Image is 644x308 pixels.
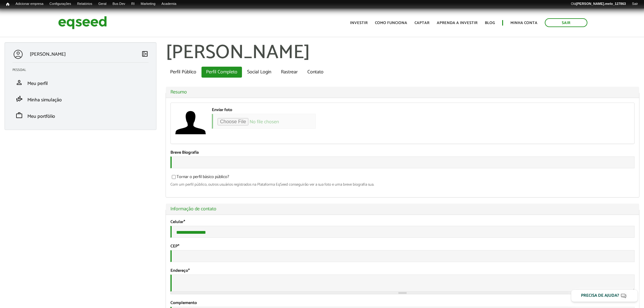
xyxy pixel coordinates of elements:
[110,2,128,6] a: Bus Dev
[170,90,635,95] a: Resumo
[12,112,149,119] a: workMeu portfólio
[74,2,95,6] a: Relatórios
[568,2,629,6] a: Olá[PERSON_NAME].melo_127863
[166,42,639,64] h1: [PERSON_NAME]
[545,18,587,27] a: Sair
[303,67,328,78] a: Contato
[27,112,55,121] span: Meu portfólio
[30,51,66,57] p: [PERSON_NAME]
[27,96,62,104] span: Minha simulação
[8,91,153,107] li: Minha simulação
[629,2,641,6] a: Sair
[510,21,537,25] a: Minha conta
[170,207,635,212] a: Informação de contato
[168,175,179,179] input: Tornar o perfil básico público?
[58,15,107,31] img: EqSeed
[485,21,495,25] a: Blog
[159,2,180,6] a: Academia
[12,79,149,86] a: personMeu perfil
[138,2,158,6] a: Marketing
[170,175,229,181] label: Tornar o perfil básico público?
[95,2,110,6] a: Geral
[178,243,179,250] span: Este campo é obrigatório.
[170,269,190,273] label: Endereço
[576,2,626,5] strong: [PERSON_NAME].melo_127863
[12,68,153,72] h2: Pessoal
[184,219,185,226] span: Este campo é obrigatório.
[170,244,179,249] label: CEP
[16,95,23,103] span: finance_mode
[12,95,149,103] a: finance_modeMinha simulação
[27,79,48,88] span: Meu perfil
[170,301,197,305] label: Complemento
[201,67,242,78] a: Perfil Completo
[243,67,276,78] a: Social Login
[8,74,153,91] li: Meu perfil
[350,21,368,25] a: Investir
[276,67,302,78] a: Rastrear
[141,50,149,59] a: Colapsar menu
[170,151,199,155] label: Breve Biografia
[437,21,478,25] a: Aprenda a investir
[166,67,201,78] a: Perfil Público
[141,50,149,58] span: left_panel_close
[16,112,23,119] span: work
[170,183,635,187] div: Com um perfil público, outros usuários registrados na Plataforma EqSeed conseguirão ver a sua fot...
[47,2,74,6] a: Configurações
[188,267,190,274] span: Este campo é obrigatório.
[12,2,47,6] a: Adicionar empresa
[375,21,407,25] a: Como funciona
[8,107,153,124] li: Meu portfólio
[3,2,12,7] a: Início
[175,107,206,138] a: Ver perfil do usuário.
[175,107,206,138] img: Foto de Rodrigo Alves de Melo
[16,79,23,86] span: person
[128,2,138,6] a: RI
[170,220,185,224] label: Celular
[212,108,232,112] label: Enviar foto
[415,21,429,25] a: Captar
[6,2,9,6] span: Início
